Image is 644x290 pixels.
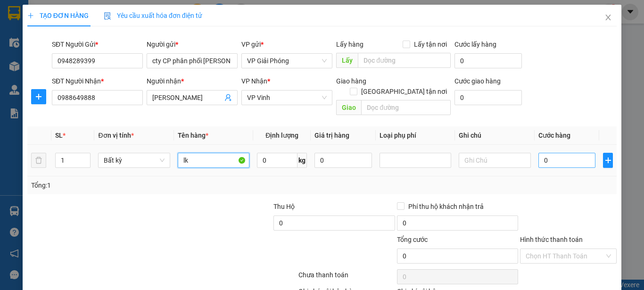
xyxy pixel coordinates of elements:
[314,153,372,168] input: 0
[459,153,530,168] input: Ghi Chú
[32,93,46,100] span: plus
[410,39,451,50] span: Lấy tận nơi
[55,132,63,139] span: SL
[336,53,358,68] span: Lấy
[52,76,143,86] div: SĐT Người Nhận
[247,91,327,105] span: VP Vinh
[178,132,208,139] span: Tên hàng
[336,41,363,48] span: Lấy hàng
[104,12,202,19] span: Yêu cầu xuất hóa đơn điện tử
[241,77,267,85] span: VP Nhận
[336,100,361,115] span: Giao
[454,77,501,85] label: Cước giao hàng
[314,132,349,139] span: Giá trị hàng
[538,132,570,139] span: Cước hàng
[241,39,332,50] div: VP gửi
[27,12,89,19] span: TẠO ĐƠN HÀNG
[147,39,238,50] div: Người gửi
[357,86,451,97] span: [GEOGRAPHIC_DATA] tận nơi
[31,89,46,104] button: plus
[31,180,249,191] div: Tổng: 1
[27,12,34,19] span: plus
[104,153,164,167] span: Bất kỳ
[603,157,612,164] span: plus
[104,12,111,20] img: icon
[376,126,455,145] th: Loại phụ phí
[455,126,534,145] th: Ghi chú
[336,77,366,85] span: Giao hàng
[358,53,451,68] input: Dọc đường
[297,270,396,286] div: Chưa thanh toán
[595,5,621,31] button: Close
[405,201,487,212] span: Phí thu hộ khách nhận trả
[361,100,451,115] input: Dọc đường
[265,132,298,139] span: Định lượng
[273,203,295,210] span: Thu Hộ
[247,54,327,68] span: VP Giải Phóng
[454,53,522,68] input: Cước lấy hàng
[297,153,307,168] span: kg
[454,41,496,48] label: Cước lấy hàng
[224,94,232,101] span: user-add
[520,236,583,243] label: Hình thức thanh toán
[397,236,428,243] span: Tổng cước
[31,153,46,168] button: delete
[98,132,133,139] span: Đơn vị tính
[178,153,249,168] input: VD: Bàn, Ghế
[454,90,522,105] input: Cước giao hàng
[603,153,613,168] button: plus
[52,39,143,50] div: SĐT Người Gửi
[604,14,612,21] span: close
[147,76,238,86] div: Người nhận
